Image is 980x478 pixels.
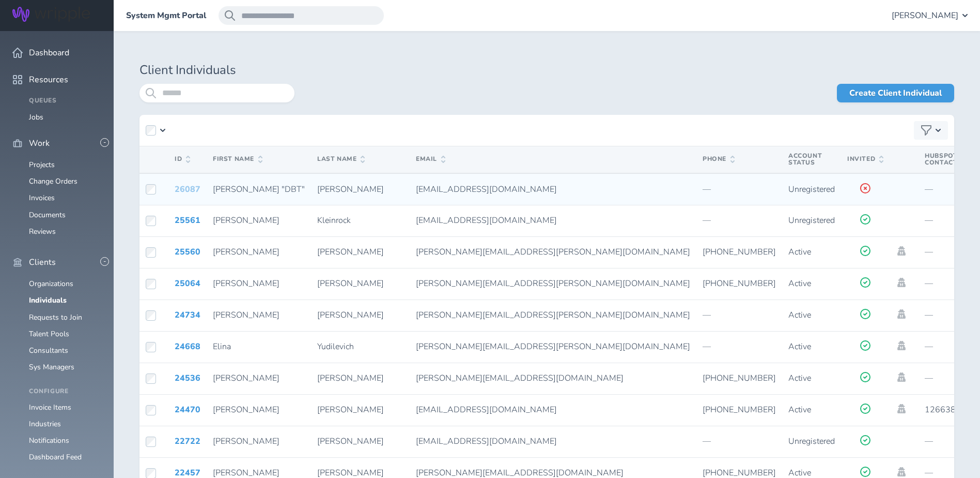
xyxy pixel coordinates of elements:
[317,184,384,195] span: [PERSON_NAME]
[317,156,365,163] span: Last Name
[175,215,200,226] a: 25561
[416,278,690,289] span: [PERSON_NAME][EMAIL_ADDRESS][PERSON_NAME][DOMAIN_NAME]
[703,404,776,415] span: [PHONE_NUMBER]
[213,278,279,289] span: [PERSON_NAME]
[317,404,384,415] span: [PERSON_NAME]
[29,388,101,395] h4: Configure
[175,184,200,195] a: 26087
[175,404,200,415] a: 24470
[29,312,82,322] a: Requests to Join
[788,341,811,352] span: Active
[213,246,279,258] span: [PERSON_NAME]
[703,156,735,163] span: Phone
[317,309,384,321] span: [PERSON_NAME]
[175,372,200,384] a: 24536
[703,278,776,289] span: [PHONE_NUMBER]
[29,295,67,305] a: Individuals
[29,112,43,122] a: Jobs
[416,372,624,384] span: [PERSON_NAME][EMAIL_ADDRESS][DOMAIN_NAME]
[100,257,109,266] button: -
[175,309,200,321] a: 24734
[896,372,907,382] a: Impersonate
[703,246,776,258] span: [PHONE_NUMBER]
[29,346,68,355] a: Consultants
[703,372,776,384] span: [PHONE_NUMBER]
[317,278,384,289] span: [PERSON_NAME]
[416,215,557,226] span: [EMAIL_ADDRESS][DOMAIN_NAME]
[416,309,690,321] span: [PERSON_NAME][EMAIL_ADDRESS][PERSON_NAME][DOMAIN_NAME]
[896,309,907,319] a: Impersonate
[29,419,61,429] a: Industries
[317,436,384,447] span: [PERSON_NAME]
[29,329,69,339] a: Talent Pools
[100,138,109,147] button: -
[703,310,776,320] p: —
[139,63,954,78] h1: Client Individuals
[29,436,69,445] a: Notifications
[788,309,811,321] span: Active
[175,156,190,163] span: ID
[703,185,776,194] p: —
[317,341,354,352] span: Yudilevich
[416,156,445,163] span: Email
[317,215,351,226] span: Kleinrock
[788,278,811,289] span: Active
[896,341,907,350] a: Impersonate
[29,75,68,84] span: Resources
[703,216,776,225] p: —
[896,246,907,256] a: Impersonate
[213,184,305,195] span: [PERSON_NAME] "DBT"
[896,404,907,413] a: Impersonate
[29,210,66,220] a: Documents
[213,156,262,163] span: First Name
[896,278,907,287] a: Impersonate
[788,372,811,384] span: Active
[896,467,907,476] a: Impersonate
[892,11,958,20] span: [PERSON_NAME]
[29,279,73,289] a: Organizations
[29,97,101,104] h4: Queues
[175,278,200,289] a: 25064
[788,436,835,447] span: Unregistered
[788,246,811,258] span: Active
[29,48,69,57] span: Dashboard
[847,156,883,163] span: Invited
[703,342,776,351] p: —
[416,246,690,258] span: [PERSON_NAME][EMAIL_ADDRESS][PERSON_NAME][DOMAIN_NAME]
[213,341,231,352] span: Elina
[29,452,82,462] a: Dashboard Feed
[126,11,206,20] a: System Mgmt Portal
[213,372,279,384] span: [PERSON_NAME]
[317,372,384,384] span: [PERSON_NAME]
[12,7,90,22] img: Wripple
[175,341,200,352] a: 24668
[175,246,200,258] a: 25560
[213,436,279,447] span: [PERSON_NAME]
[213,215,279,226] span: [PERSON_NAME]
[29,258,56,267] span: Clients
[788,215,835,226] span: Unregistered
[416,436,557,447] span: [EMAIL_ADDRESS][DOMAIN_NAME]
[703,437,776,446] p: —
[788,404,811,415] span: Active
[416,341,690,352] span: [PERSON_NAME][EMAIL_ADDRESS][PERSON_NAME][DOMAIN_NAME]
[416,404,557,415] span: [EMAIL_ADDRESS][DOMAIN_NAME]
[29,176,77,186] a: Change Orders
[788,152,822,167] span: Account Status
[29,402,71,412] a: Invoice Items
[29,227,56,236] a: Reviews
[29,362,74,372] a: Sys Managers
[837,84,954,102] a: Create Client Individual
[317,246,384,258] span: [PERSON_NAME]
[29,193,55,203] a: Invoices
[213,309,279,321] span: [PERSON_NAME]
[892,6,968,25] button: [PERSON_NAME]
[213,404,279,415] span: [PERSON_NAME]
[788,184,835,195] span: Unregistered
[416,184,557,195] span: [EMAIL_ADDRESS][DOMAIN_NAME]
[175,436,200,447] a: 22722
[29,160,55,170] a: Projects
[29,139,50,148] span: Work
